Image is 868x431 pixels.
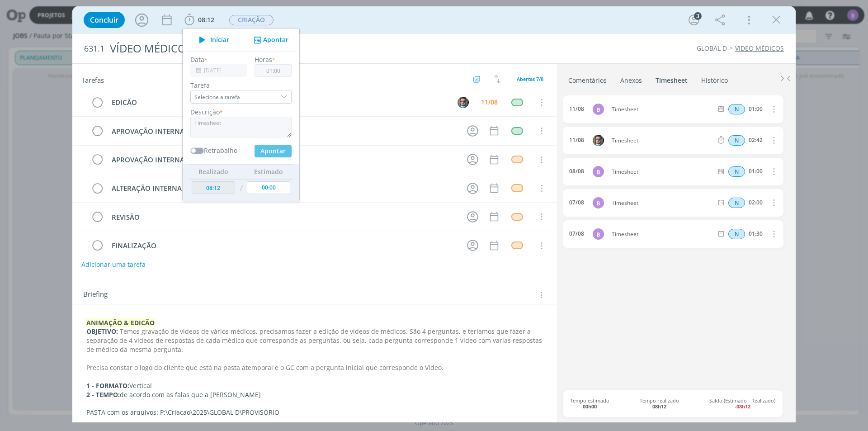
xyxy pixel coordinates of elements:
[204,146,237,155] label: Retrabalho
[210,37,229,43] span: Iniciar
[735,44,784,52] a: VIDEO MÉDICOS
[608,138,716,143] span: Timesheet
[593,197,604,208] div: B
[583,403,597,410] b: 00h00
[108,126,458,137] div: APROVAÇÃO INTERNA
[182,13,217,27] button: 08:12
[608,200,716,206] span: Timesheet
[86,390,120,399] strong: 2 - TEMPO:
[182,28,300,201] ul: 08:12
[593,135,604,146] img: R
[255,145,292,157] button: Apontar
[81,256,146,273] button: Adicionar uma tarefa
[84,44,104,54] span: 631.1
[72,6,796,422] div: dialog
[569,168,584,175] div: 08/08
[728,166,745,177] div: Horas normais
[568,72,607,85] a: Comentários
[728,104,745,114] div: Horas normais
[108,97,449,108] div: EDICÃO
[108,154,458,166] div: APROVAÇÃO INTERNA
[189,164,237,179] th: Realizado
[86,327,118,336] strong: OBJETIVO:
[728,229,745,239] div: Horas normais
[655,72,688,85] a: Timesheet
[108,212,458,223] div: REVISÃO
[728,166,745,177] span: N
[84,12,125,28] button: Concluir
[86,390,543,399] p: de acordo com as falas que a [PERSON_NAME]
[190,81,292,90] label: Tarefa
[198,15,214,24] span: 08:12
[86,327,544,354] span: Temos gravação de vídeos de vários médicos, precisamos fazer a edição de vídeos de médicos. São 4...
[728,135,745,146] span: N
[640,398,679,409] span: Tempo realizado
[728,198,745,208] div: Horas normais
[108,183,458,194] div: ALTERAÇÃO INTERNA
[701,72,728,85] a: Histórico
[728,198,745,208] span: N
[749,168,763,175] div: 01:00
[735,403,750,410] b: -08h12
[255,55,272,64] label: Horas
[190,55,204,64] label: Data
[81,74,104,85] span: Tarefas
[229,15,274,25] span: CRIAÇÃO
[728,229,745,239] span: N
[237,179,245,198] td: /
[245,164,292,179] th: Estimado
[86,363,443,372] span: Precisa constar o logo do cliente que está na pasta atemporal e o GC com a pergunta inicial que c...
[593,228,604,240] div: B
[570,398,609,409] span: Tempo estimado
[593,166,604,177] div: B
[694,12,702,20] div: 3
[749,106,763,112] div: 01:00
[749,231,763,237] div: 01:30
[90,16,118,24] span: Concluir
[728,104,745,114] span: N
[229,14,274,26] button: CRIAÇÃO
[593,104,604,115] div: B
[697,44,727,52] a: GLOBAL D
[728,135,745,146] div: Horas normais
[608,107,716,112] span: Timesheet
[494,75,500,83] img: arrow-down-up.svg
[652,403,666,410] b: 08h12
[709,398,775,409] span: Saldo (Estimado - Realizado)
[569,231,584,237] div: 07/08
[517,76,543,82] span: Abertas 7/8
[456,95,470,109] button: R
[83,289,108,301] span: Briefing
[86,408,279,417] span: PASTA com os arquivos: P:\Criacao\2025\GLOBAL D\PROVISÓRIO
[569,199,584,206] div: 07/08
[251,35,289,45] button: Apontar
[608,169,716,175] span: Timesheet
[190,107,220,117] label: Descrição
[481,99,498,105] div: 11/08
[687,13,701,27] button: 3
[749,199,763,206] div: 02:00
[608,232,716,237] span: Timesheet
[106,38,489,60] div: VÍDEO MÉDICOS
[194,33,230,46] button: Iniciar
[86,318,155,327] strong: ANIMAÇÃO & EDICÃO
[86,381,543,390] p: Vertical
[620,76,642,85] div: Anexos
[86,381,129,390] strong: 1 - FORMATO:
[569,137,584,143] div: 11/08
[749,137,763,143] div: 02:42
[458,97,469,108] img: R
[108,240,458,251] div: FINALIZAÇÃO
[569,106,584,112] div: 11/08
[190,64,247,77] input: Data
